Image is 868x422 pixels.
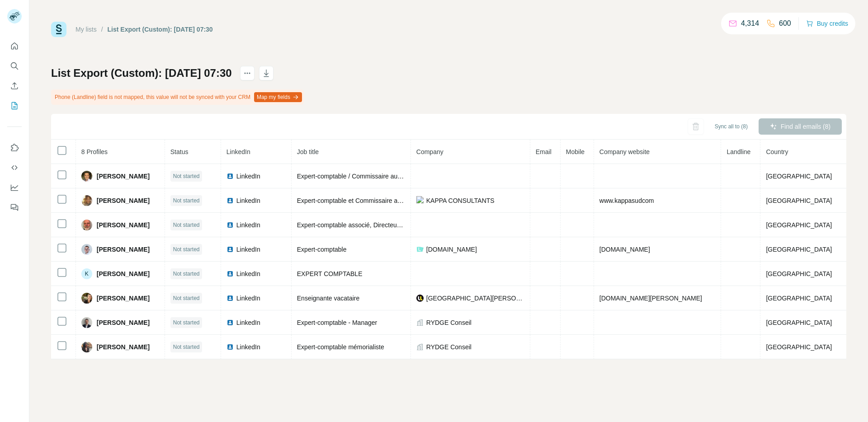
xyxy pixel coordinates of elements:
span: [PERSON_NAME] [97,245,150,254]
span: [PERSON_NAME] [97,269,150,278]
span: Expert-comptable - Manager [297,319,377,326]
span: LinkedIn [226,148,250,155]
img: Avatar [81,195,92,206]
button: Use Surfe API [7,159,22,176]
span: Expert-comptable [297,246,347,253]
img: Surfe Logo [51,22,66,37]
img: LinkedIn logo [226,343,234,351]
p: 600 [779,18,791,29]
span: Not started [173,294,200,302]
a: My lists [75,26,97,33]
span: Not started [173,245,200,253]
span: LinkedIn [236,172,260,181]
img: Avatar [81,317,92,328]
img: LinkedIn logo [226,173,234,180]
h1: List Export (Custom): [DATE] 07:30 [51,66,232,80]
img: company-logo [416,246,424,253]
button: Search [7,58,22,74]
img: company-logo [416,196,424,205]
span: 8 Profiles [81,148,108,155]
img: Avatar [81,342,92,352]
span: [PERSON_NAME] [97,220,150,230]
img: LinkedIn logo [226,246,234,253]
span: [PERSON_NAME] [97,196,150,205]
span: [GEOGRAPHIC_DATA] [766,319,832,326]
span: www.kappasudcom [599,197,654,204]
span: RYDGE Conseil [426,318,472,327]
span: [GEOGRAPHIC_DATA] [766,343,832,351]
span: [GEOGRAPHIC_DATA] [766,197,832,204]
img: LinkedIn logo [226,270,234,277]
span: Landline [726,148,750,155]
span: Not started [173,343,200,351]
div: K [81,268,92,279]
span: [PERSON_NAME] [97,318,150,327]
span: Sync all to (8) [715,122,748,131]
img: Avatar [81,171,92,182]
span: Job title [297,148,319,155]
span: Country [766,148,788,155]
span: Not started [173,221,200,229]
img: LinkedIn logo [226,295,234,302]
span: Company website [599,148,650,155]
span: Not started [173,172,200,180]
span: Status [170,148,189,155]
button: Enrich CSV [7,78,22,94]
span: [PERSON_NAME] [97,172,150,181]
span: LinkedIn [236,318,260,327]
img: company-logo [416,295,424,302]
button: Feedback [7,199,22,216]
button: Buy credits [806,17,848,30]
span: [GEOGRAPHIC_DATA] [766,221,832,229]
img: Avatar [81,220,92,230]
span: KAPPA CONSULTANTS [426,196,495,205]
span: [PERSON_NAME] [97,294,150,303]
span: LinkedIn [236,294,260,303]
span: Company [416,148,443,155]
button: My lists [7,98,22,114]
span: Email [536,148,552,155]
span: LinkedIn [236,342,260,352]
img: Avatar [81,293,92,304]
span: LinkedIn [236,269,260,278]
span: Expert-comptable associé, Directeur Général [297,221,423,229]
span: EXPERT COMPTABLE [297,270,363,277]
button: Sync all to (8) [708,120,754,133]
span: Not started [173,270,200,278]
span: Enseignante vacataire [297,295,360,302]
span: Not started [173,319,200,327]
span: [GEOGRAPHIC_DATA] [766,270,832,277]
span: Not started [173,197,200,205]
div: List Export (Custom): [DATE] 07:30 [108,25,213,34]
button: actions [240,66,255,80]
span: Mobile [566,148,585,155]
button: Quick start [7,38,22,54]
button: Dashboard [7,179,22,196]
span: LinkedIn [236,220,260,230]
span: [DOMAIN_NAME] [599,246,650,253]
span: [GEOGRAPHIC_DATA] [766,246,832,253]
button: Map my fields [254,92,302,102]
span: [GEOGRAPHIC_DATA] [766,295,832,302]
span: Expert-comptable / Commissaire aux comptes [297,173,426,180]
img: LinkedIn logo [226,319,234,326]
div: Phone (Landline) field is not mapped, this value will not be synced with your CRM [51,89,304,105]
span: [PERSON_NAME] [97,342,150,352]
span: RYDGE Conseil [426,342,472,352]
p: 4,314 [741,18,759,29]
span: [GEOGRAPHIC_DATA] [766,173,832,180]
span: LinkedIn [236,196,260,205]
button: Use Surfe on LinkedIn [7,140,22,156]
span: LinkedIn [236,245,260,254]
li: / [101,25,103,34]
span: [DOMAIN_NAME][PERSON_NAME] [599,295,702,302]
span: [GEOGRAPHIC_DATA][PERSON_NAME] [426,294,524,303]
img: Avatar [81,244,92,255]
span: Expert-comptable mémorialiste [297,343,384,351]
span: Expert-comptable et Commissaire aux comptes - Dirigeante de KAPPA CONSULTANTS [297,197,543,204]
img: LinkedIn logo [226,221,234,229]
span: [DOMAIN_NAME] [426,245,477,254]
img: LinkedIn logo [226,197,234,204]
